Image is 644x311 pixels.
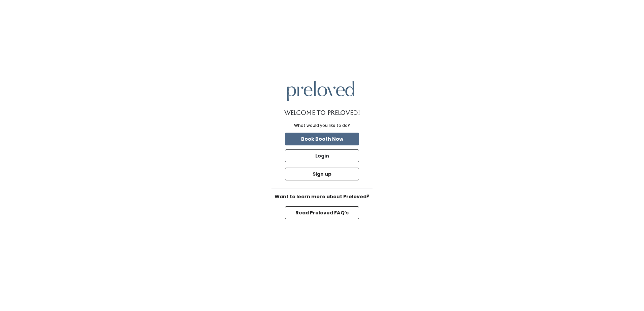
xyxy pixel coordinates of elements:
img: preloved logo [287,81,354,101]
h1: Welcome to Preloved! [284,109,360,116]
a: Sign up [284,166,360,182]
button: Book Booth Now [285,133,359,145]
button: Sign up [285,168,359,180]
button: Login [285,149,359,162]
div: What would you like to do? [294,123,350,129]
a: Login [284,148,360,164]
button: Read Preloved FAQ's [285,206,359,219]
h6: Want to learn more about Preloved? [271,194,373,200]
